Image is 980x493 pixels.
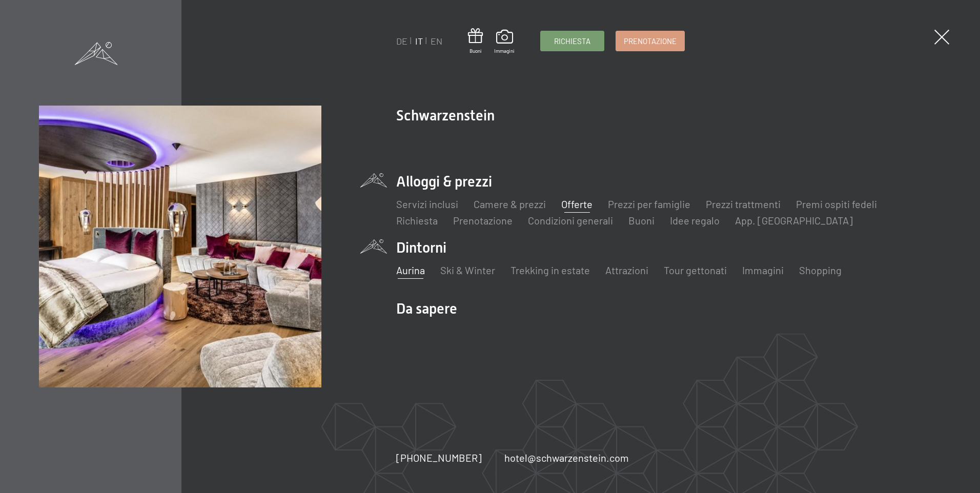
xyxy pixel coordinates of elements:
[415,35,423,47] a: IT
[504,450,629,465] a: hotel@schwarzenstein.com
[605,264,648,276] a: Attrazioni
[440,264,495,276] a: Ski & Winter
[628,214,655,227] a: Buoni
[742,264,784,276] a: Immagini
[511,264,590,276] a: Trekking in estate
[735,214,853,227] a: App. [GEOGRAPHIC_DATA]
[468,47,483,54] span: Buoni
[608,198,690,210] a: Prezzi per famiglie
[624,36,677,47] span: Prenotazione
[453,214,513,227] a: Prenotazione
[494,47,515,54] span: Immagini
[541,31,604,51] a: Richiesta
[799,264,842,276] a: Shopping
[554,36,590,47] span: Richiesta
[616,31,684,51] a: Prenotazione
[664,264,727,276] a: Tour gettonati
[670,214,720,227] a: Idee regalo
[468,28,483,54] a: Buoni
[494,30,515,54] a: Immagini
[396,264,425,276] a: Aurina
[396,451,482,464] span: [PHONE_NUMBER]
[396,214,438,227] a: Richiesta
[796,198,877,210] a: Premi ospiti fedeli
[396,35,407,47] a: DE
[474,198,546,210] a: Camere & prezzi
[561,198,593,210] a: Offerte
[396,450,482,465] a: [PHONE_NUMBER]
[431,35,442,47] a: EN
[396,198,458,210] a: Servizi inclusi
[528,214,613,227] a: Condizioni generali
[706,198,781,210] a: Prezzi trattmenti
